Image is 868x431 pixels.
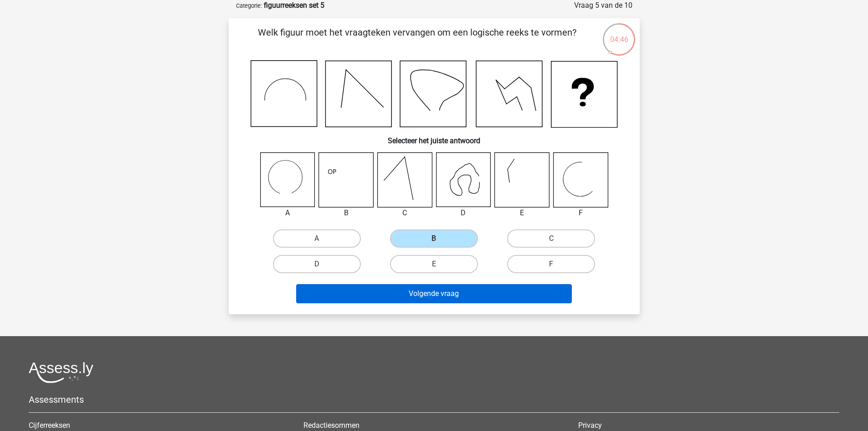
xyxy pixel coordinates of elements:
[312,208,380,218] div: B
[507,229,595,248] label: C
[390,255,478,273] label: E
[390,229,478,248] label: B
[602,22,636,45] div: 04:46
[29,421,70,430] a: Cijferreeksen
[507,255,595,273] label: F
[243,129,625,145] h6: Selecteer het juiste antwoord
[253,208,322,218] div: A
[29,394,839,405] h5: Assessments
[488,208,556,218] div: E
[429,208,498,218] div: D
[273,229,361,248] label: A
[236,2,262,9] small: Categorie:
[578,421,602,430] a: Privacy
[303,421,360,430] a: Redactiesommen
[264,1,324,10] strong: figuurreeksen set 5
[296,284,572,303] button: Volgende vraag
[370,208,439,218] div: C
[546,208,615,218] div: F
[243,26,591,53] p: Welk figuur moet het vraagteken vervangen om een logische reeks te vormen?
[273,255,361,273] label: D
[29,362,93,383] img: Assessly logo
